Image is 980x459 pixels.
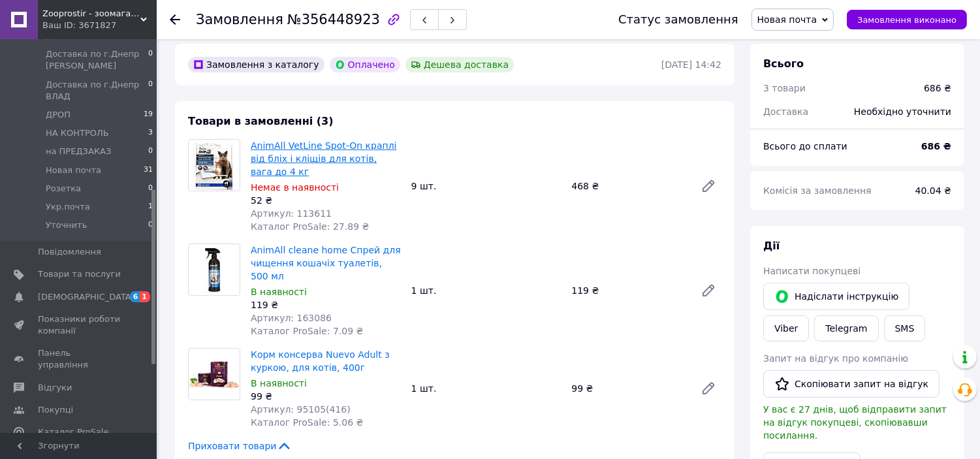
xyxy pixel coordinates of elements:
a: Редагувати [695,277,721,304]
span: Панель управління [38,347,121,371]
div: 99 ₴ [251,390,401,403]
span: 31 [144,165,153,176]
span: Комісія за замовлення [763,185,872,196]
span: Артикул: 95105(416) [251,404,351,415]
div: Дешева доставка [405,57,514,72]
div: 99 ₴ [566,379,690,398]
div: 119 ₴ [251,298,401,311]
div: 1 шт. [406,379,567,398]
span: ДРОП [46,109,71,121]
div: 686 ₴ [924,82,951,95]
div: Необхідно уточнити [846,97,959,126]
div: 119 ₴ [566,281,690,300]
span: Дії [763,240,780,252]
span: на ПРЕДЗАКАЗ [46,146,111,157]
span: 0 [148,183,153,195]
span: Каталог ProSale: 5.06 ₴ [251,417,363,428]
span: Zooprostir - зоомагазин [42,8,140,20]
span: 1 [140,291,150,302]
span: 40.04 ₴ [915,185,951,196]
span: Укр.почта [46,201,90,213]
span: 0 [148,79,153,103]
div: Повернутися назад [170,13,180,26]
span: 0 [148,146,153,157]
span: Доставка [763,106,808,117]
a: AnimAll cleane home Спрей для чищення кошачіх туалетів, 500 мл [251,245,401,281]
span: Замовлення [196,12,283,27]
span: В наявності [251,378,307,388]
span: Каталог ProSale: 27.89 ₴ [251,221,369,232]
span: Запит на відгук про компанію [763,353,908,364]
div: Ваш ID: 3671827 [42,20,157,31]
span: Покупці [38,404,73,416]
span: 19 [144,109,153,121]
span: Товари в замовленні (3) [188,115,334,127]
div: Замовлення з каталогу [188,57,324,72]
span: Розетка [46,183,81,195]
span: 3 товари [763,83,806,93]
div: Статус замовлення [618,13,738,26]
button: SMS [884,315,926,341]
span: Всього [763,57,804,70]
span: Новая почта [46,165,101,176]
span: Каталог ProSale [38,426,108,438]
span: Показники роботи компанії [38,313,121,337]
span: Товари та послуги [38,268,121,280]
span: Всього до сплати [763,141,847,151]
span: 0 [148,219,153,231]
img: Корм консерва Nuevo Adult з куркою, для котів, 400г [189,349,240,400]
a: Viber [763,315,809,341]
span: Відгуки [38,382,72,394]
span: Замовлення виконано [857,15,956,25]
span: Приховати товари [188,439,292,452]
a: Редагувати [695,173,721,199]
span: Уточнить [46,219,87,231]
span: 1 [148,201,153,213]
span: Артикул: 113611 [251,208,332,219]
span: В наявності [251,287,307,297]
div: 52 ₴ [251,194,401,207]
a: Telegram [814,315,878,341]
span: [DEMOGRAPHIC_DATA] [38,291,134,303]
span: Артикул: 163086 [251,313,332,323]
span: Доставка по г.Днепр [PERSON_NAME] [46,48,148,72]
b: 686 ₴ [921,141,951,151]
div: 9 шт. [406,177,567,195]
div: 1 шт. [406,281,567,300]
button: Надіслати інструкцію [763,283,909,310]
span: НА КОНТРОЛЬ [46,127,109,139]
a: Корм консерва Nuevo Adult з куркою, для котів, 400г [251,349,390,373]
span: 6 [130,291,140,302]
button: Скопіювати запит на відгук [763,370,940,398]
a: Редагувати [695,375,721,402]
div: 468 ₴ [566,177,690,195]
img: AnimAll VetLine Spot-On краплі від бліх і кліщів для котів, вага до 4 кг [189,140,240,191]
span: Каталог ProSale: 7.09 ₴ [251,326,363,336]
time: [DATE] 14:42 [661,59,721,70]
span: 0 [148,48,153,72]
span: 3 [148,127,153,139]
img: AnimAll cleane home Спрей для чищення кошачіх туалетів, 500 мл [189,244,240,295]
span: Написати покупцеві [763,266,861,276]
span: Немає в наявності [251,182,339,193]
span: Повідомлення [38,246,101,258]
span: №356448923 [287,12,380,27]
span: У вас є 27 днів, щоб відправити запит на відгук покупцеві, скопіювавши посилання. [763,404,947,441]
span: Доставка по г.Днепр ВЛАД [46,79,148,103]
button: Замовлення виконано [847,10,967,29]
div: Оплачено [330,57,400,72]
a: AnimAll VetLine Spot-On краплі від бліх і кліщів для котів, вага до 4 кг [251,140,397,177]
span: Новая почта [757,14,817,25]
